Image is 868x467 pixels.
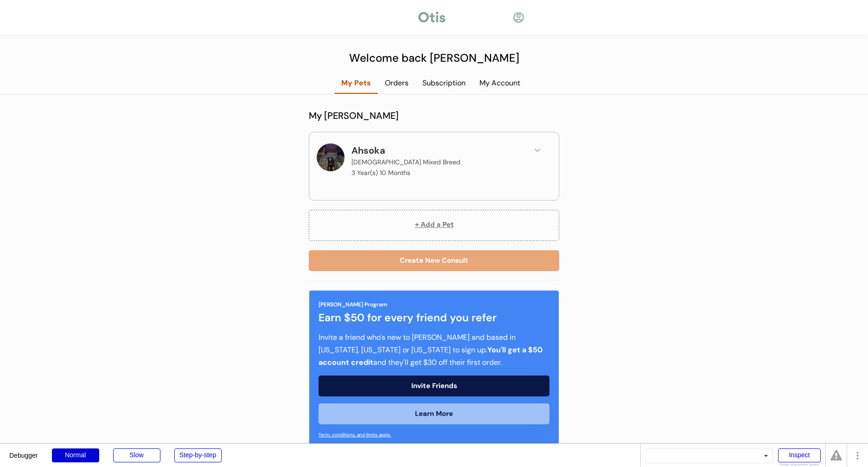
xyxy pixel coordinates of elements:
div: Invite a friend who's new to [PERSON_NAME] and based in [US_STATE], [US_STATE] or [US_STATE] to s... [319,331,549,369]
button: Invite Friends [319,376,549,396]
strong: You'll get a $50 account credit [319,345,544,367]
div: Earn $50 for every friend you refer [319,310,549,326]
div: My [PERSON_NAME] [309,109,559,123]
div: Show responsive boxes [778,463,821,467]
div: Inspect [778,448,821,462]
p: 3 Year(s) 10 Months [351,169,410,176]
div: [PERSON_NAME] Program [319,300,387,309]
div: Subscription [415,78,472,88]
div: Ahsoka [351,143,386,157]
div: My Pets [334,78,378,88]
div: Slow [113,448,160,462]
button: Learn More [319,403,549,424]
a: Term, conditions, and limits apply. [319,432,391,438]
div: Normal [52,448,99,462]
div: Orders [378,78,415,88]
div: Step-by-step [174,448,222,462]
div: My Account [472,78,527,88]
div: [DEMOGRAPHIC_DATA] Mixed Breed [351,157,460,167]
div: Welcome back [PERSON_NAME] [344,50,524,66]
button: + Add a Pet [309,210,559,241]
div: Debugger [9,444,38,459]
button: Create New Consult [309,250,559,271]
